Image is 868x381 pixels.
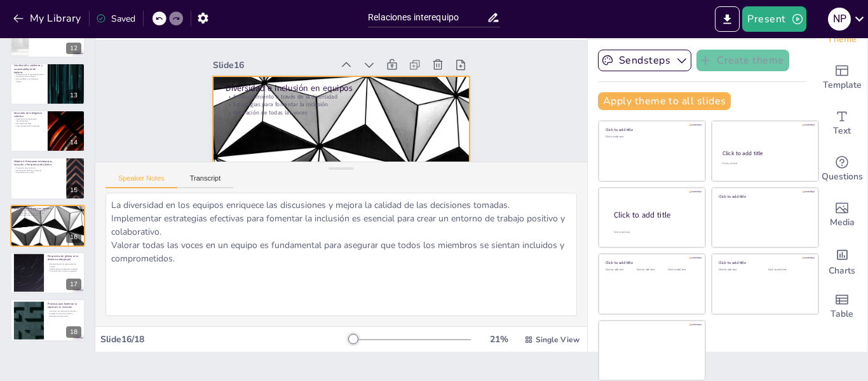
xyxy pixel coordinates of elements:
[14,160,63,167] p: Módulo 4: Relaciones Interequipos, Inclusión y Perspectiva de Género
[14,167,63,170] p: Promoción de la inclusión
[14,214,81,216] p: Valoración de todas las voces
[105,193,577,316] textarea: La diversidad en los equipos enriquece las discusiones y mejora la calidad de las decisiones toma...
[817,284,867,329] div: Add a table
[14,75,44,78] p: Construcción de confianza
[66,137,81,148] div: 14
[66,326,81,338] div: 18
[10,252,85,294] div: 17
[829,264,855,278] span: Charts
[598,92,731,110] button: Apply theme to all slides
[10,110,85,152] div: 14
[817,100,867,146] div: Add text boxes
[742,6,806,32] button: Present
[10,205,85,247] div: 16
[668,268,696,272] div: Click to add text
[719,260,810,265] div: Click to add title
[10,63,85,105] div: 13
[828,6,851,32] button: N P
[48,301,81,308] p: Prácticas para fomentar la equidad y la inclusión
[66,90,81,101] div: 13
[48,270,81,273] p: Promoción de un entorno equitativo
[484,333,514,345] div: 21 %
[719,268,759,272] div: Click to add text
[66,43,81,54] div: 12
[828,8,851,31] div: N P
[606,135,696,139] div: Click to add text
[817,238,867,284] div: Add charts and graphs
[14,169,63,172] p: Identificación de sesgos y barreras
[614,210,695,221] div: Click to add title
[768,268,808,272] div: Click to add text
[10,8,86,29] button: My Library
[14,206,81,210] p: Diversidad e inclusión en equipos
[606,260,696,265] div: Click to add title
[177,174,234,188] button: Transcript
[48,254,81,261] p: Perspectiva de género en la dinámica intergrupal
[66,232,81,243] div: 16
[66,279,81,290] div: 17
[722,162,806,165] div: Click to add text
[696,50,789,71] button: Create theme
[606,127,696,132] div: Click to add title
[598,50,691,71] button: Sendsteps
[817,146,867,192] div: Get real-time input from your audience
[48,268,81,270] p: Identificación de obstáculos invisibles
[722,149,807,157] div: Click to add title
[637,268,665,272] div: Click to add text
[817,55,867,100] div: Add ready made slides
[823,78,862,92] span: Template
[48,312,81,315] p: Fortalecimiento de la cohesión
[14,118,44,122] p: Fomento de la colaboración interdisciplinaria
[10,299,85,341] div: 18
[606,268,634,272] div: Click to add text
[833,124,851,138] span: Text
[14,73,44,76] p: Importancia de la coordinación eficaz
[822,170,863,184] span: Questions
[368,8,487,27] input: Insert title
[14,172,63,174] p: Diversidad como recurso
[14,111,44,118] p: Desarrollo de inteligencia colectiva
[817,192,867,238] div: Add images, graphics, shapes or video
[48,310,81,312] p: Acciones concretas para la inclusión
[48,314,81,317] p: Bienestar organizacional
[830,216,855,230] span: Media
[10,157,85,199] div: 15
[96,13,135,25] div: Saved
[14,123,44,125] p: Intercambio de ideas
[14,212,81,214] p: Estrategias para fomentar la inclusión
[14,64,44,74] p: Coordinación, confianza y accountability entre equipos
[827,32,857,46] span: Theme
[715,6,740,32] button: Export to PowerPoint
[719,193,810,198] div: Click to add title
[66,184,81,196] div: 15
[14,125,44,127] p: Toma de decisiones compartida
[536,335,580,345] span: Single View
[14,209,81,212] p: Enriquecimiento a través de la diversidad
[100,333,349,345] div: Slide 16 / 18
[831,307,853,321] span: Table
[614,231,694,234] div: Click to add body
[14,78,44,82] p: Accountability en el trabajo en equipo
[105,174,177,188] button: Speaker Notes
[48,263,81,268] p: Reconocimiento de estereotipos de género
